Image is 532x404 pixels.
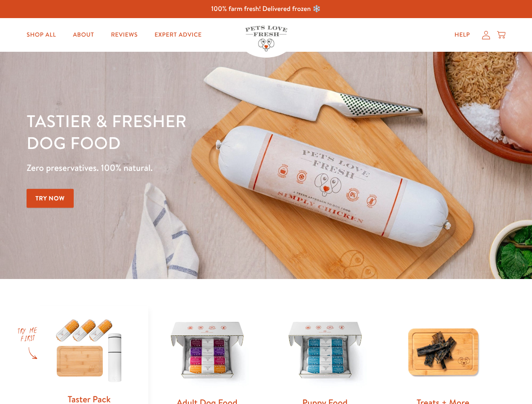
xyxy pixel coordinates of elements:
h1: Tastier & fresher dog food [27,110,346,154]
a: Expert Advice [148,27,209,43]
p: Zero preservatives. 100% natural. [27,160,346,175]
a: Help [448,27,477,43]
a: Try Now [27,189,74,208]
a: About [66,27,101,43]
a: Shop All [20,27,63,43]
img: Pets Love Fresh [245,26,287,51]
a: Reviews [104,27,144,43]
